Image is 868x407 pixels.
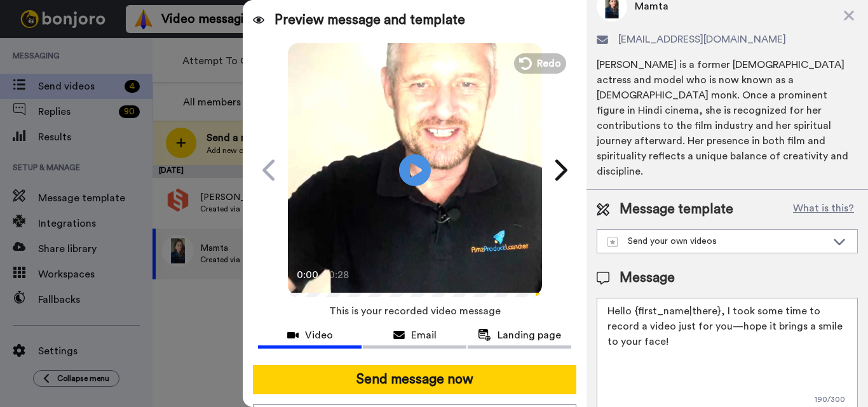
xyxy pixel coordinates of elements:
[607,235,827,248] div: Send your own videos
[607,237,618,247] img: demo-template.svg
[597,57,858,179] div: [PERSON_NAME] is a former [DEMOGRAPHIC_DATA] actress and model who is now known as a [DEMOGRAPHIC...
[329,297,501,325] span: This is your recorded video message
[322,267,326,283] span: /
[253,365,576,394] button: Send message now
[305,328,333,343] span: Video
[297,267,319,283] span: 0:00
[620,200,733,219] span: Message template
[498,328,561,343] span: Landing page
[329,267,351,283] span: 0:28
[411,328,437,343] span: Email
[789,200,858,219] button: What is this?
[620,269,675,288] span: Message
